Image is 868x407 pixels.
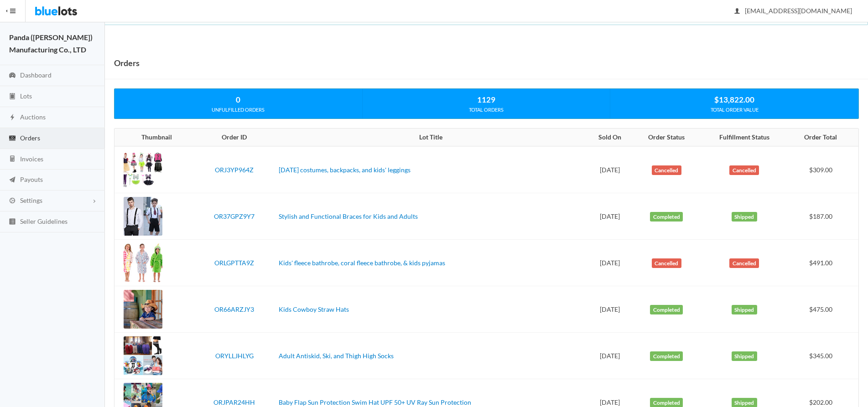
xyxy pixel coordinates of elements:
[279,166,411,174] a: [DATE] costumes, backpacks, and kids' leggings
[20,175,43,183] span: Payouts
[215,166,254,174] a: ORJ3YP964Z
[8,134,17,143] ion-icon: cash
[652,258,681,268] label: Cancelled
[114,56,140,70] h1: Orders
[652,165,681,175] label: Cancelled
[788,193,858,240] td: $187.00
[788,286,858,333] td: $475.00
[788,240,858,286] td: $491.00
[633,129,700,147] th: Order Status
[732,305,757,315] label: Shipped
[587,146,633,193] td: [DATE]
[587,240,633,286] td: [DATE]
[114,129,194,147] th: Thumbnail
[279,259,445,267] a: Kids' fleece bathrobe, coral fleece bathrobe, & kids pyjamas
[20,113,46,121] span: Auctions
[732,212,757,222] label: Shipped
[236,95,240,104] strong: 0
[650,305,683,315] label: Completed
[587,129,633,147] th: Sold On
[788,146,858,193] td: $309.00
[20,92,32,100] span: Lots
[20,217,68,225] span: Seller Guidelines
[477,95,495,104] strong: 1129
[279,352,394,360] a: Adult Antiskid, Ski, and Thigh High Socks
[587,333,633,379] td: [DATE]
[213,398,255,406] a: ORJPAR24HH
[279,398,471,406] a: Baby Flap Sun Protection Swim Hat UPF 50+ UV Ray Sun Protection
[8,113,17,122] ion-icon: flash
[700,129,789,147] th: Fulfillment Status
[279,305,349,313] a: Kids Cowboy Straw Hats
[8,218,17,227] ion-icon: list box
[9,33,93,54] strong: Panda ([PERSON_NAME]) Manufacturing Co., LTD
[20,71,52,79] span: Dashboard
[714,95,754,104] strong: $13,822.00
[114,106,362,114] div: UNFULFILLED ORDERS
[729,165,759,175] label: Cancelled
[363,106,610,114] div: TOTAL ORDERS
[194,129,275,147] th: Order ID
[735,7,852,15] span: [EMAIL_ADDRESS][DOMAIN_NAME]
[732,351,757,361] label: Shipped
[8,72,17,80] ion-icon: speedometer
[587,286,633,333] td: [DATE]
[215,352,254,360] a: ORYLLJHLYG
[733,7,742,16] ion-icon: person
[8,176,17,185] ion-icon: paper plane
[650,351,683,361] label: Completed
[610,106,858,114] div: TOTAL ORDER VALUE
[20,134,40,142] span: Orders
[788,129,858,147] th: Order Total
[275,129,587,147] th: Lot Title
[650,212,683,222] label: Completed
[8,93,17,101] ion-icon: clipboard
[8,197,17,206] ion-icon: cog
[8,155,17,164] ion-icon: calculator
[20,155,43,163] span: Invoices
[214,259,254,267] a: ORLGPTTA9Z
[788,333,858,379] td: $345.00
[587,193,633,240] td: [DATE]
[214,305,254,313] a: OR66ARZJY3
[20,196,42,204] span: Settings
[729,258,759,268] label: Cancelled
[214,212,255,220] a: OR37GPZ9Y7
[279,212,418,220] a: Stylish and Functional Braces for Kids and Adults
